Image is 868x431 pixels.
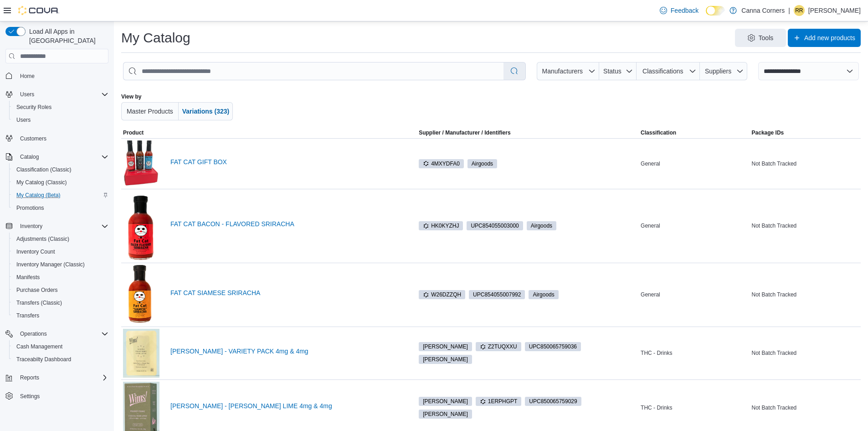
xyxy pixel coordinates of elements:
[750,402,861,413] div: Not Batch Tracked
[671,6,699,15] span: Feedback
[121,102,179,120] button: Master Products
[16,356,71,363] span: Traceabilty Dashboard
[9,271,112,284] button: Manifests
[18,6,59,15] img: Cova
[20,135,46,142] span: Customers
[525,397,581,406] span: UPC850065759029
[741,5,785,16] p: Canna Corners
[179,102,233,120] button: Variations (323)
[16,328,108,339] span: Operations
[473,291,521,299] span: UPC 854055007992
[2,151,112,163] button: Catalog
[20,393,40,400] span: Settings
[16,391,43,402] a: Settings
[2,220,112,233] button: Inventory
[16,221,108,232] span: Inventory
[2,69,112,82] button: Home
[13,246,59,257] a: Inventory Count
[16,133,50,144] a: Customers
[170,348,415,355] a: [PERSON_NAME] - VARIETY PACK 4mg & 4mg
[9,284,112,296] button: Purchase Orders
[13,114,108,125] span: Users
[639,402,750,413] div: THC - Drinks
[795,5,803,16] span: RR
[788,29,861,47] button: Add new products
[16,235,69,243] span: Adjustments (Classic)
[9,340,112,353] button: Cash Management
[9,233,112,245] button: Adjustments (Classic)
[16,343,62,350] span: Cash Management
[472,160,493,168] span: Airgoods
[2,327,112,340] button: Operations
[127,108,173,115] span: Master Products
[16,89,38,100] button: Users
[123,329,159,378] img: WIMS - VARIETY PACK 4mg & 4mg
[16,390,108,402] span: Settings
[16,104,51,111] span: Security Roles
[419,221,463,230] span: HK0KYZHJ
[13,234,73,244] a: Adjustments (Classic)
[759,33,774,42] span: Tools
[599,62,637,80] button: Status
[9,101,112,114] button: Security Roles
[123,140,159,187] img: FAT CAT GIFT BOX
[16,328,51,339] button: Operations
[13,310,43,321] a: Transfers
[9,176,112,189] button: My Catalog (Classic)
[9,258,112,271] button: Inventory Manager (Classic)
[794,5,805,16] div: Ronny Reitmeier
[121,93,141,100] label: View by
[13,177,71,188] a: My Catalog (Classic)
[529,397,577,405] span: UPC 850065759029
[788,5,790,16] p: |
[16,89,108,100] span: Users
[419,355,472,364] span: Wims
[13,354,75,365] a: Traceabilty Dashboard
[13,354,108,365] span: Traceabilty Dashboard
[423,355,468,363] span: [PERSON_NAME]
[123,191,159,261] img: FAT CAT BACON - FLAVORED SRIRACHA
[16,248,55,255] span: Inventory Count
[13,203,108,213] span: Promotions
[123,265,159,325] img: FAT CAT SIAMESE SRIRACHA
[16,261,85,268] span: Inventory Manager (Classic)
[700,62,747,80] button: Suppliers
[20,330,47,338] span: Operations
[13,285,108,296] span: Purchase Orders
[20,223,42,230] span: Inventory
[480,343,517,351] span: Z2TUQXXU
[13,246,108,257] span: Inventory Count
[705,68,731,75] span: Suppliers
[419,159,464,168] span: 4MXYDFA0
[750,158,861,169] div: Not Batch Tracked
[123,129,144,136] span: Product
[16,166,72,173] span: Classification (Classic)
[170,289,415,296] a: FAT CAT SIAMESE SRIRACHA
[2,132,112,145] button: Customers
[16,192,61,199] span: My Catalog (Beta)
[13,190,64,201] a: My Catalog (Beta)
[16,151,108,162] span: Catalog
[16,179,67,186] span: My Catalog (Classic)
[537,62,599,80] button: Manufacturers
[469,290,525,299] span: UPC854055007992
[13,102,55,113] a: Security Roles
[639,220,750,231] div: General
[467,221,523,230] span: UPC854055003000
[16,151,42,162] button: Catalog
[13,102,108,113] span: Security Roles
[423,291,461,299] span: W26DZZQH
[656,1,702,20] a: Feedback
[13,190,108,201] span: My Catalog (Beta)
[750,289,861,300] div: Not Batch Tracked
[182,108,230,115] span: Variations (323)
[735,29,786,47] button: Tools
[9,309,112,322] button: Transfers
[121,29,190,47] h1: My Catalog
[26,27,108,45] span: Load All Apps in [GEOGRAPHIC_DATA]
[529,290,558,299] span: Airgoods
[639,348,750,358] div: THC - Drinks
[13,272,43,283] a: Manifests
[16,133,108,144] span: Customers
